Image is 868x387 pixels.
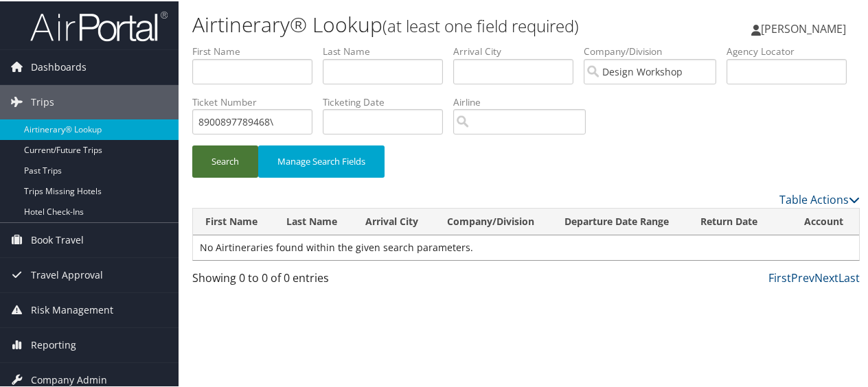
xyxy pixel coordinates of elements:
a: [PERSON_NAME] [751,7,860,48]
th: Last Name: activate to sort column ascending [274,207,354,234]
label: Arrival City [453,43,584,57]
label: Agency Locator [727,43,857,57]
label: Company/Division [584,43,727,57]
label: Last Name [323,43,453,57]
label: Airline [453,94,596,108]
span: Travel Approval [31,257,103,291]
span: [PERSON_NAME] [761,20,846,35]
span: Risk Management [31,292,113,326]
th: Arrival City: activate to sort column ascending [353,207,435,234]
label: Ticketing Date [323,94,453,108]
label: First Name [192,43,323,57]
a: First [768,269,791,284]
button: Manage Search Fields [258,144,385,176]
span: Trips [31,84,54,118]
span: Book Travel [31,222,84,256]
img: airportal-logo.png [30,9,168,41]
a: Last [838,269,860,284]
th: First Name: activate to sort column ascending [193,207,274,234]
small: (at least one field required) [382,13,579,36]
th: Account: activate to sort column ascending [792,207,859,234]
span: Dashboards [31,49,87,83]
th: Return Date: activate to sort column ascending [688,207,792,234]
label: Ticket Number [192,94,323,108]
div: Showing 0 to 0 of 0 entries [192,268,344,292]
td: No Airtineraries found within the given search parameters. [193,234,859,259]
a: Table Actions [779,191,860,206]
button: Search [192,144,258,176]
span: Reporting [31,327,76,361]
th: Company/Division [435,207,552,234]
a: Next [814,269,838,284]
h1: Airtinerary® Lookup [192,9,637,38]
th: Departure Date Range: activate to sort column ascending [552,207,688,234]
a: Prev [791,269,814,284]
